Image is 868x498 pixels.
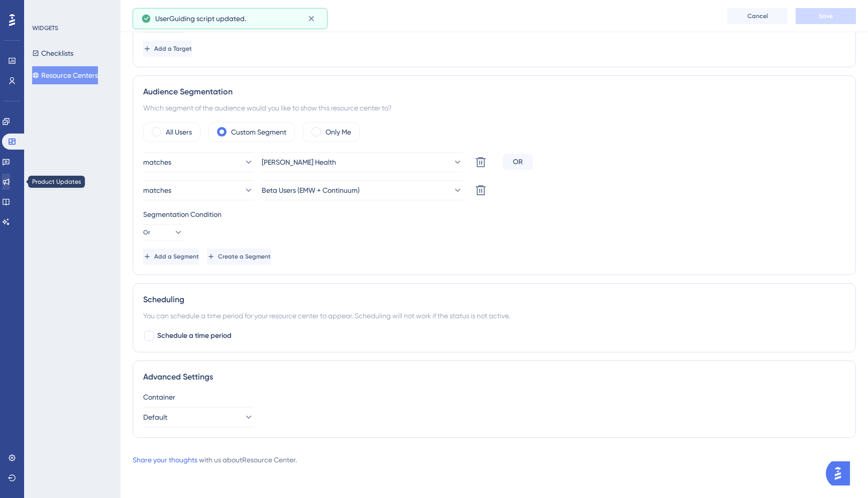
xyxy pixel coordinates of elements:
div: Audience Segmentation [143,86,845,98]
button: Save [796,8,856,24]
span: Cancel [747,12,768,20]
span: matches [143,184,171,196]
button: Create a Segment [207,248,271,265]
button: matches [143,180,254,200]
span: Beta Users (EMW + Continuum) [262,184,360,196]
span: Add a Segment [154,253,199,261]
button: Or [143,224,183,240]
button: Checklists [32,44,73,62]
button: Beta Users (EMW + Continuum) [262,180,463,200]
button: matches [143,152,254,172]
button: [PERSON_NAME] Health [262,152,463,172]
span: Save [819,12,833,20]
iframe: UserGuiding AI Assistant Launcher [826,458,856,488]
button: Add a Segment [143,248,199,265]
span: Schedule a time period [157,330,232,342]
div: with us about Resource Center . [133,454,297,466]
label: All Users [166,126,192,138]
label: Only Me [325,126,351,138]
span: Default [143,411,167,423]
span: Add a Target [154,45,192,53]
span: matches [143,156,171,168]
button: Cancel [727,8,788,24]
span: [PERSON_NAME] Health [262,156,336,168]
div: OR [503,154,533,170]
a: Share your thoughts [133,456,197,464]
span: Create a Segment [218,253,271,261]
div: Segmentation Condition [143,208,845,220]
div: Advanced Settings [143,371,845,383]
div: Scheduling [143,294,845,306]
label: Custom Segment [231,126,286,138]
div: WIDGETS [32,24,58,32]
button: Add a Target [143,41,192,57]
span: Or [143,228,150,236]
button: Resource Centers [32,66,98,84]
button: Default [143,407,254,427]
div: Which segment of the audience would you like to show this resource center to? [143,102,845,114]
div: You can schedule a time period for your resource center to appear. Scheduling will not work if th... [143,310,845,322]
div: Container [143,391,845,403]
span: UserGuiding script updated. [155,13,246,25]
